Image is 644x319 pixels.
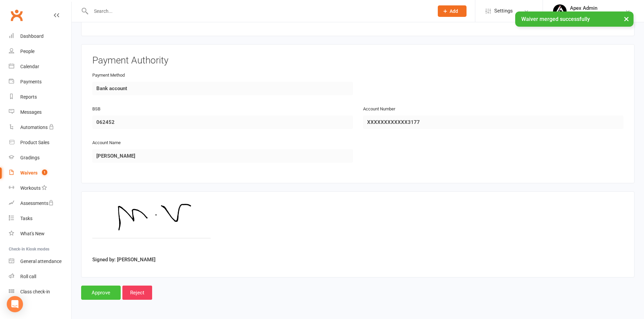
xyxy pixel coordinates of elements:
div: Open Intercom Messenger [7,296,23,312]
div: Apex BJJ [570,11,597,17]
label: BSB [92,106,100,113]
a: Clubworx [8,7,25,24]
a: Messages [9,105,71,120]
button: Add [438,5,467,17]
div: General attendance [20,259,62,264]
button: × [620,11,633,26]
label: Account Number [363,106,395,113]
div: Automations [20,125,48,130]
input: Search... [89,6,429,16]
img: thumb_image1745496852.png [553,4,567,18]
input: Reject [122,286,152,300]
div: Waiver merged successfully [515,11,634,27]
span: 1 [42,169,47,175]
img: image1757568029.png [92,203,211,253]
div: Waivers [20,170,38,176]
a: Reports [9,89,71,105]
input: Approve [81,286,121,300]
h3: Payment Authority [92,55,623,66]
a: Assessments [9,196,71,211]
a: Class kiosk mode [9,284,71,299]
a: Roll call [9,269,71,284]
a: Payments [9,74,71,89]
div: People [20,49,34,54]
div: Assessments [20,201,54,206]
label: Payment Method [92,72,125,79]
a: Dashboard [9,29,71,44]
div: Dashboard [20,33,44,39]
div: Calendar [20,64,39,69]
div: What's New [20,231,45,236]
a: Workouts [9,181,71,196]
a: Product Sales [9,135,71,150]
label: Signed by: [PERSON_NAME] [92,256,156,264]
span: Settings [494,3,513,19]
div: Apex Admin [570,5,597,11]
span: Add [450,8,458,14]
label: Account Name [92,139,121,147]
a: Gradings [9,150,71,165]
div: Tasks [20,216,32,221]
a: What's New [9,226,71,241]
div: Workouts [20,185,41,191]
div: Gradings [20,155,40,160]
a: General attendance kiosk mode [9,254,71,269]
div: Roll call [20,274,36,279]
a: Calendar [9,59,71,74]
a: People [9,44,71,59]
div: Reports [20,94,37,100]
div: Payments [20,79,42,84]
div: Product Sales [20,140,49,145]
a: Waivers 1 [9,165,71,181]
a: Tasks [9,211,71,226]
div: Class check-in [20,289,50,294]
div: Messages [20,109,42,115]
a: Automations [9,120,71,135]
